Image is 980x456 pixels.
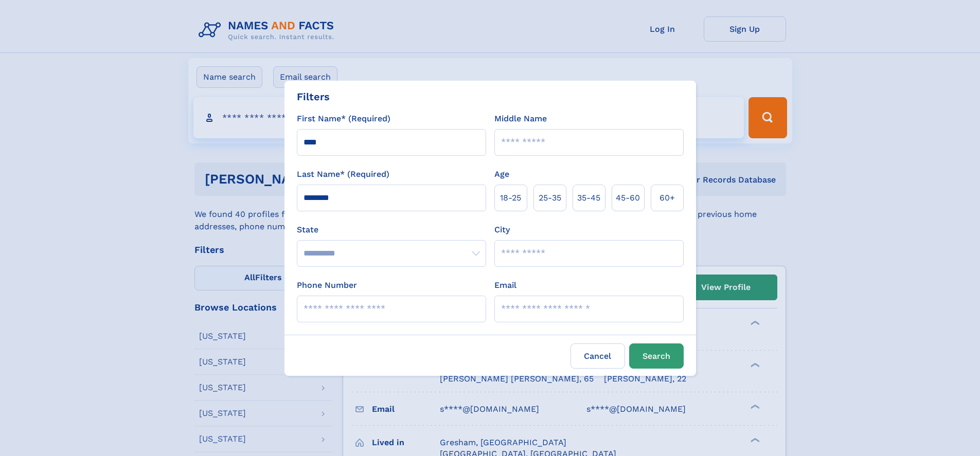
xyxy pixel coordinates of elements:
div: Filters [297,89,330,104]
label: Cancel [571,343,625,369]
label: Phone Number [297,279,357,291]
label: Middle Name [494,113,547,125]
span: 45‑60 [616,192,640,204]
span: 60+ [660,192,675,204]
span: 18‑25 [500,192,521,204]
span: 35‑45 [577,192,600,204]
span: 25‑35 [539,192,561,204]
label: Age [494,168,509,180]
button: Search [629,343,684,369]
label: State [297,224,486,236]
label: First Name* (Required) [297,113,390,125]
label: Email [494,279,516,291]
label: City [494,224,510,236]
label: Last Name* (Required) [297,168,389,180]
